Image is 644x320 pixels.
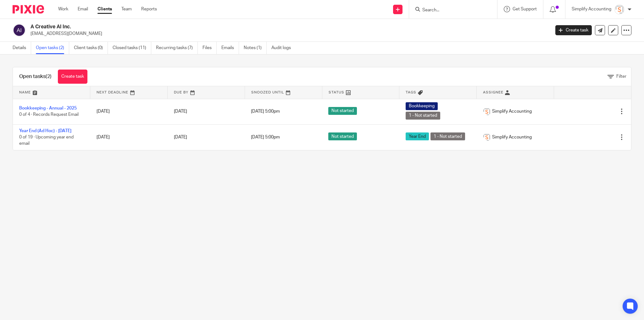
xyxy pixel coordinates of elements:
[203,42,217,54] a: Files
[90,124,168,150] td: [DATE]
[329,91,344,94] span: Status
[90,99,168,124] td: [DATE]
[572,6,611,12] p: Simplify Accounting
[616,74,626,79] span: Filter
[58,70,87,84] a: Create task
[13,24,26,37] img: svg%3E
[513,7,537,11] span: Get Support
[58,6,68,12] a: Work
[221,42,239,54] a: Emails
[31,31,546,37] p: [EMAIL_ADDRESS][DOMAIN_NAME]
[19,113,79,117] span: 0 of 4 · Records Request Email
[78,6,88,12] a: Email
[555,25,592,35] a: Create task
[430,132,465,140] span: 1 - Not started
[13,5,44,14] img: Pixie
[19,135,74,146] span: 0 of 19 · Upcoming year end email
[174,135,187,139] span: [DATE]
[422,8,478,13] input: Search
[174,109,187,114] span: [DATE]
[406,102,438,110] span: Bookkeeping
[271,42,296,54] a: Audit logs
[13,42,31,54] a: Details
[251,91,284,94] span: Snoozed Until
[251,135,280,139] span: [DATE] 5:00pm
[156,42,198,54] a: Recurring tasks (7)
[406,112,440,120] span: 1 - Not started
[74,42,108,54] a: Client tasks (0)
[328,107,357,115] span: Not started
[19,73,52,80] h1: Open tasks
[244,42,267,54] a: Notes (1)
[483,133,491,141] img: Screenshot%202023-11-29%20141159.png
[406,132,429,140] span: Year End
[251,109,280,114] span: [DATE] 5:00pm
[406,91,416,94] span: Tags
[31,24,443,30] h2: A Creative Al Inc.
[121,6,132,12] a: Team
[46,74,52,79] span: (2)
[113,42,151,54] a: Closed tasks (11)
[19,106,77,110] a: Bookkeeping - Annual - 2025
[328,132,357,140] span: Not started
[614,4,625,14] img: Screenshot%202023-11-29%20141159.png
[492,108,532,115] span: Simplify Accounting
[36,42,69,54] a: Open tasks (2)
[19,129,71,133] a: Year End (Ad Hoc) - [DATE]
[483,108,491,115] img: Screenshot%202023-11-29%20141159.png
[492,134,532,140] span: Simplify Accounting
[141,6,157,12] a: Reports
[97,6,112,12] a: Clients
